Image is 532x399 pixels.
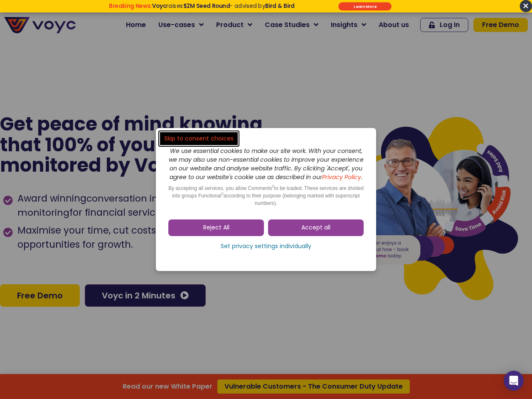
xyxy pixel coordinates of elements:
span: Reject All [203,224,229,232]
a: Accept all [268,219,364,236]
a: Privacy Policy [322,173,361,181]
a: Set privacy settings individually [168,240,364,253]
a: Skip to consent choices [160,132,238,145]
sup: 2 [221,192,223,196]
span: Job title [108,67,136,77]
i: We use essential cookies to make our site work. With your consent, we may also use non-essential ... [169,147,364,181]
sup: 2 [272,184,274,188]
a: Reject All [168,219,264,236]
span: By accepting all services, you allow Comments to be loaded. These services are divided into group... [168,185,364,206]
span: Set privacy settings individually [221,242,311,251]
span: Phone [108,33,129,43]
span: Accept all [301,224,330,232]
